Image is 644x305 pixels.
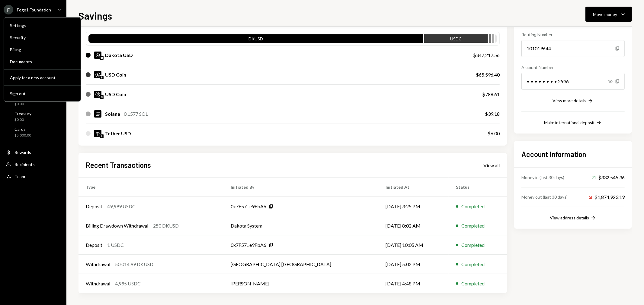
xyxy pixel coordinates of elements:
[10,59,75,64] div: Documents
[4,147,63,158] a: Rewards
[6,44,78,55] a: Billing
[4,171,63,182] a: Team
[378,255,449,274] td: [DATE] 5:02 PM
[94,110,101,118] img: SOL
[223,178,378,197] th: Initiated By
[115,261,153,268] div: 50,014.99 DKUSD
[223,216,378,235] td: Dakota System
[461,280,485,287] div: Completed
[14,102,32,107] div: $0.00
[461,203,485,210] div: Completed
[521,149,625,159] h2: Account Information
[86,261,110,268] div: Withdrawal
[4,125,63,139] a: Cards$5,000.00
[476,71,500,78] div: $65,596.40
[115,280,141,287] div: 4,995 USDC
[94,130,101,137] img: USDT
[483,162,500,168] a: View all
[231,241,266,249] div: 0x7F57...e9FbA6
[105,91,126,98] div: USD Coin
[550,215,589,220] div: View address details
[482,91,500,98] div: $788.61
[4,159,63,170] a: Recipients
[6,20,78,31] a: Settings
[100,134,104,138] img: ethereum-mainnet
[592,174,625,181] div: $332,545.36
[86,222,148,229] div: Billing Drawdown Withdrawal
[94,52,101,59] img: DKUSD
[105,52,133,59] div: Dakota USD
[153,222,179,229] div: 250 DKUSD
[6,72,78,83] button: Apply for a new account
[86,280,110,287] div: Withdrawal
[449,178,507,197] th: Status
[473,52,500,59] div: $347,217.56
[488,130,500,137] div: $6.00
[553,98,594,104] button: View more details
[485,110,500,118] div: $39.18
[553,98,586,103] div: View more details
[94,91,101,98] img: USDC
[6,32,78,43] a: Security
[10,91,75,96] div: Sign out
[100,95,104,99] img: solana-mainnet
[14,150,31,155] div: Rewards
[550,215,596,222] button: View address details
[223,255,378,274] td: [GEOGRAPHIC_DATA] [GEOGRAPHIC_DATA]
[521,64,625,71] div: Account Number
[378,235,449,255] td: [DATE] 10:05 AM
[378,216,449,235] td: [DATE] 8:02 AM
[124,110,148,118] div: 0.1577 SOL
[4,5,13,14] div: F
[86,160,151,170] h2: Recent Transactions
[88,36,423,44] div: DKUSD
[461,222,485,229] div: Completed
[14,111,31,116] div: Treasury
[521,31,625,38] div: Routing Number
[585,7,632,22] button: Move money
[378,197,449,216] td: [DATE] 3:25 PM
[10,35,75,40] div: Security
[100,56,104,60] img: base-mainnet
[461,261,485,268] div: Completed
[588,193,625,201] div: $1,874,923.19
[14,127,31,132] div: Cards
[521,73,625,90] div: • • • • • • • • 2936
[14,162,35,167] div: Recipients
[593,11,617,17] div: Move money
[14,174,25,179] div: Team
[10,75,75,80] div: Apply for a new account
[86,241,102,249] div: Deposit
[105,130,131,137] div: Tether USD
[78,178,223,197] th: Type
[100,76,104,79] img: ethereum-mainnet
[378,274,449,293] td: [DATE] 4:48 PM
[424,36,488,44] div: USDC
[521,194,568,200] div: Money out (last 30 days)
[14,117,31,122] div: $0.00
[6,56,78,67] a: Documents
[10,23,75,28] div: Settings
[105,71,126,78] div: USD Coin
[14,133,31,138] div: $5,000.00
[521,40,625,57] div: 101019644
[107,241,124,249] div: 1 USDC
[17,7,51,12] div: Fogo1 Foundation
[94,71,101,78] img: USDC
[86,203,102,210] div: Deposit
[378,178,449,197] th: Initiated At
[461,241,485,249] div: Completed
[78,10,112,22] h1: Savings
[231,203,266,210] div: 0x7F57...e9FbA6
[4,109,63,124] a: Treasury$0.00
[544,120,595,125] div: Make international deposit
[107,203,136,210] div: 49,999 USDC
[105,110,120,118] div: Solana
[223,274,378,293] td: [PERSON_NAME]
[483,162,500,168] div: View all
[6,88,78,99] button: Sign out
[521,174,564,181] div: Money in (last 30 days)
[544,120,602,126] button: Make international deposit
[10,47,75,52] div: Billing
